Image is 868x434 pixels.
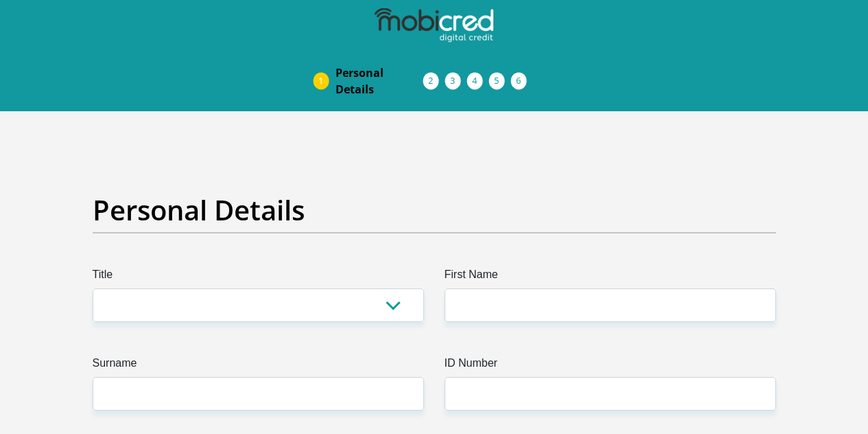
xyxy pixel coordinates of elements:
a: PersonalDetails [325,59,434,103]
label: First Name [445,266,776,288]
label: ID Number [445,355,776,377]
input: ID Number [445,377,776,411]
input: First Name [445,288,776,322]
label: Title [93,266,424,288]
input: Surname [93,377,424,411]
img: mobicred logo [375,8,493,43]
label: Surname [93,355,424,377]
h2: Personal Details [93,194,776,227]
span: Personal Details [336,65,423,98]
